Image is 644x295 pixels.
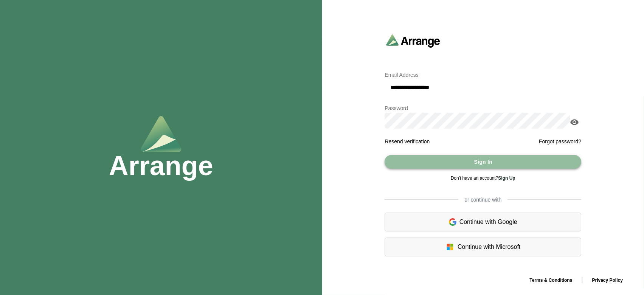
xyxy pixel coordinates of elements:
[523,278,578,283] a: Terms & Conditions
[385,238,581,256] div: Continue with Microsoft
[385,138,430,144] a: Resend verification
[539,137,581,146] a: Forgot password?
[385,70,581,79] p: Email Address
[586,278,629,283] a: Privacy Policy
[386,34,440,47] img: arrangeai-name-small-logo.4d2b8aee.svg
[570,118,579,127] i: appended action
[473,155,492,169] span: Sign In
[109,152,213,179] h1: Arrange
[385,155,581,169] button: Sign In
[385,104,581,113] p: Password
[458,196,507,203] span: or continue with
[498,175,515,181] a: Sign Up
[385,213,581,231] div: Continue with Google
[581,276,583,283] span: |
[445,242,455,252] img: microsoft-logo.7cf64d5f.svg
[449,217,456,227] img: google-logo.6d399ca0.svg
[451,175,515,181] span: Don't have an account?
